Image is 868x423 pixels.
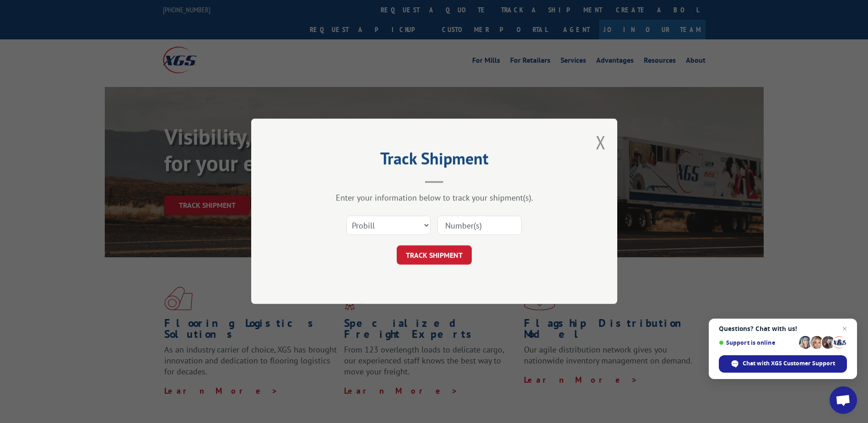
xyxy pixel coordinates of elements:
span: Chat with XGS Customer Support [719,355,847,373]
input: Number(s) [437,216,522,235]
a: Open chat [830,386,857,414]
div: Enter your information below to track your shipment(s). [297,193,571,203]
h2: Track Shipment [297,152,571,169]
button: Close modal [596,130,606,154]
span: Support is online [719,339,796,346]
span: Chat with XGS Customer Support [743,359,835,368]
button: TRACK SHIPMENT [397,246,472,265]
span: Questions? Chat with us! [719,325,847,332]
